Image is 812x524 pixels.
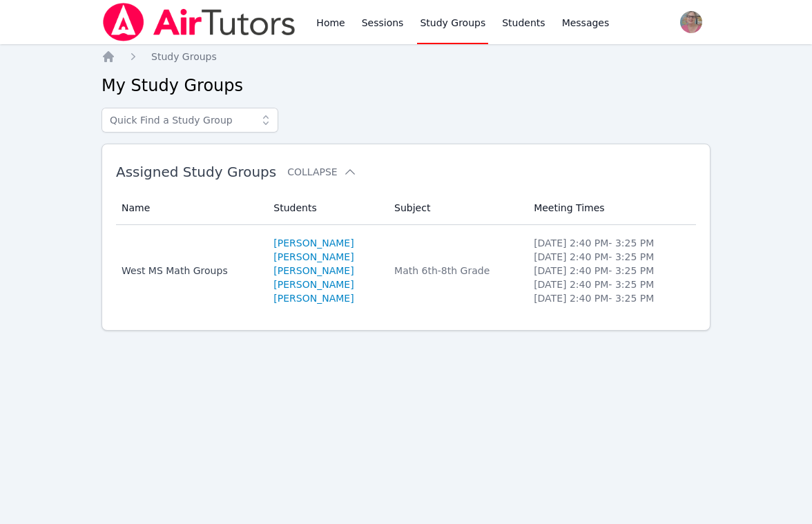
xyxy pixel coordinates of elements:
[116,164,276,180] span: Assigned Study Groups
[116,191,265,225] th: Name
[534,278,688,291] li: [DATE] 2:40 PM - 3:25 PM
[273,250,354,264] a: [PERSON_NAME]
[273,236,354,250] a: [PERSON_NAME]
[273,278,354,291] a: [PERSON_NAME]
[534,291,688,305] li: [DATE] 2:40 PM - 3:25 PM
[122,264,257,278] div: West MS Math Groups
[534,250,688,264] li: [DATE] 2:40 PM - 3:25 PM
[101,75,710,97] h2: My Study Groups
[101,108,278,133] input: Quick Find a Study Group
[386,191,525,225] th: Subject
[116,225,696,316] tr: West MS Math Groups[PERSON_NAME][PERSON_NAME][PERSON_NAME][PERSON_NAME][PERSON_NAME]Math 6th-8th ...
[534,236,688,250] li: [DATE] 2:40 PM - 3:25 PM
[525,191,696,225] th: Meeting Times
[151,50,217,64] a: Study Groups
[394,264,517,278] div: Math 6th-8th Grade
[562,16,610,30] span: Messages
[534,264,688,278] li: [DATE] 2:40 PM - 3:25 PM
[151,51,217,62] span: Study Groups
[273,264,354,278] a: [PERSON_NAME]
[101,50,710,64] nav: Breadcrumb
[273,291,354,305] a: [PERSON_NAME]
[287,165,356,179] button: Collapse
[265,191,386,225] th: Students
[101,3,297,41] img: Air Tutors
